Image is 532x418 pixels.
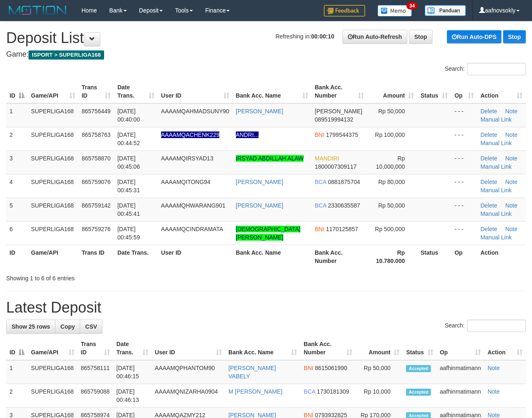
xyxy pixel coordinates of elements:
td: SUPERLIGA168 [28,384,78,408]
span: 865756449 [82,108,111,115]
td: - - - [451,221,477,245]
span: AAAAMQAHMADSUNY90 [161,108,229,115]
a: Show 25 rows [6,320,55,334]
th: ID: activate to sort column descending [6,337,28,360]
span: [DATE] 00:44:52 [117,131,140,146]
th: Bank Acc. Number [311,245,367,268]
a: Delete [480,202,497,209]
span: [DATE] 00:45:41 [117,202,140,217]
th: Bank Acc. Name [233,245,311,268]
span: Show 25 rows [12,323,50,330]
th: User ID: activate to sort column ascending [152,337,225,360]
td: SUPERLIGA168 [28,103,78,127]
span: [PERSON_NAME] [315,108,362,115]
th: Trans ID: activate to sort column ascending [78,80,114,103]
th: Op [451,245,477,268]
span: [DATE] 00:45:59 [117,226,140,241]
td: 3 [6,150,28,174]
th: Game/API: activate to sort column ascending [28,80,78,103]
a: [PERSON_NAME] [236,202,283,209]
a: Stop [503,30,526,43]
td: [DATE] 00:46:13 [113,384,152,408]
td: 2 [6,384,28,408]
span: BCA [315,179,326,185]
td: Rp 50,000 [356,360,403,384]
img: panduan.png [425,5,466,16]
span: Copy 1799544375 to clipboard [326,131,358,138]
th: ID: activate to sort column descending [6,80,28,103]
td: 1 [6,360,28,384]
th: User ID [158,245,233,268]
a: Note [505,226,518,232]
span: AAAAMQITONG94 [161,179,211,185]
th: Bank Acc. Name: activate to sort column ascending [225,337,300,360]
td: 4 [6,174,28,198]
span: [DATE] 00:45:31 [117,179,140,193]
th: Status: activate to sort column ascending [403,337,436,360]
th: Action: activate to sort column ascending [484,337,526,360]
th: ID [6,245,28,268]
th: Amount: activate to sort column ascending [356,337,403,360]
th: Bank Acc. Number: activate to sort column ascending [311,80,367,103]
td: AAAAMQPHANTOM90 [152,360,225,384]
th: Status: activate to sort column ascending [417,80,451,103]
span: Rp 10,000,000 [376,155,405,170]
img: MOTION_logo.png [6,4,69,17]
a: Manual Link [480,210,512,217]
span: AAAAMQIRSYAD13 [161,155,214,162]
a: Stop [409,30,432,44]
a: Delete [480,226,497,232]
span: 34 [406,2,418,10]
a: [PERSON_NAME] VABELY [228,365,276,380]
a: Manual Link [480,187,512,193]
td: SUPERLIGA168 [28,360,78,384]
h4: Game: [6,50,526,59]
a: [PERSON_NAME] [236,108,283,115]
th: Action: activate to sort column ascending [477,80,526,103]
span: 865758870 [82,155,111,162]
th: Amount: activate to sort column ascending [367,80,417,103]
td: AAAAMQNIZARHA0904 [152,384,225,408]
span: AAAAMQCINDRAMATA [161,226,223,232]
span: Rp 100,000 [375,131,405,138]
a: ANDRI... [236,131,259,138]
td: - - - [451,103,477,127]
a: Manual Link [480,116,512,123]
span: MANDIRI [315,155,339,162]
th: Op: activate to sort column ascending [451,80,477,103]
a: Delete [480,131,497,138]
a: Delete [480,155,497,162]
span: Copy 1170125857 to clipboard [326,226,358,232]
span: Accepted [406,365,431,372]
td: - - - [451,198,477,221]
span: BCA [304,388,315,395]
label: Search: [445,63,526,75]
td: aafhinmatimann [437,384,484,408]
a: Note [487,388,500,395]
span: CSV [85,323,97,330]
a: Note [505,155,518,162]
th: Trans ID: activate to sort column ascending [78,337,113,360]
span: Copy 2330635587 to clipboard [328,202,360,209]
a: [PERSON_NAME] [236,179,283,185]
td: SUPERLIGA168 [28,221,78,245]
a: Copy [55,320,80,334]
a: Manual Link [480,234,512,241]
span: Copy 089519994132 to clipboard [315,116,353,123]
td: SUPERLIGA168 [28,127,78,150]
th: Date Trans.: activate to sort column ascending [114,80,158,103]
td: Rp 10,000 [356,384,403,408]
td: SUPERLIGA168 [28,150,78,174]
div: Showing 1 to 6 of 6 entries [6,271,216,282]
img: Feedback.jpg [324,5,365,17]
th: Op: activate to sort column ascending [437,337,484,360]
th: Trans ID [78,245,114,268]
a: IRSYAD ABDILLAH ALAW [236,155,304,162]
span: ISPORT > SUPERLIGA168 [28,50,104,60]
span: 865758763 [82,131,111,138]
a: Delete [480,108,497,115]
span: 865759276 [82,226,111,232]
a: Manual Link [480,163,512,170]
td: 6 [6,221,28,245]
td: - - - [451,127,477,150]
